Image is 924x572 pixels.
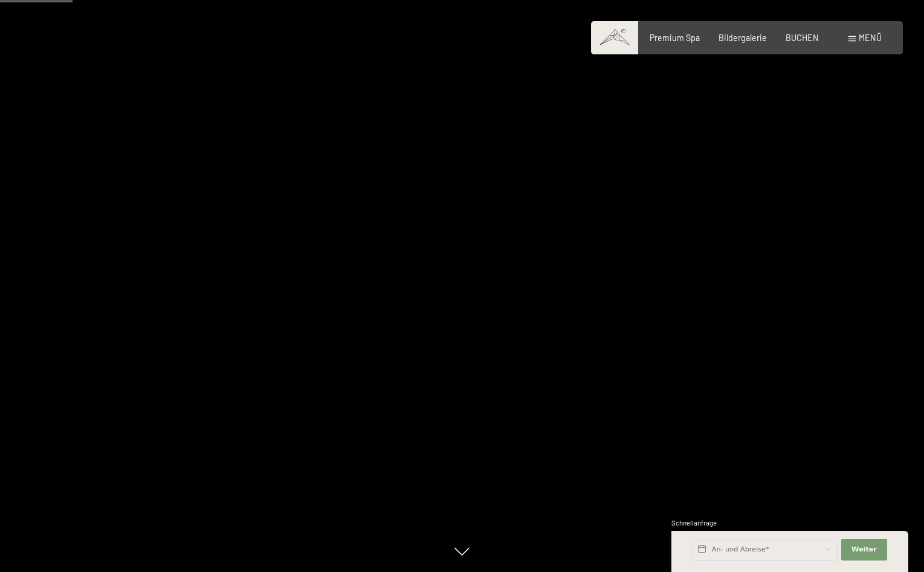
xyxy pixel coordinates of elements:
[841,539,887,561] button: Weiter
[719,33,767,43] a: Bildergalerie
[671,519,717,527] span: Schnellanfrage
[786,33,819,43] a: BUCHEN
[650,33,700,43] a: Premium Spa
[851,545,877,554] span: Weiter
[859,33,882,43] span: Menü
